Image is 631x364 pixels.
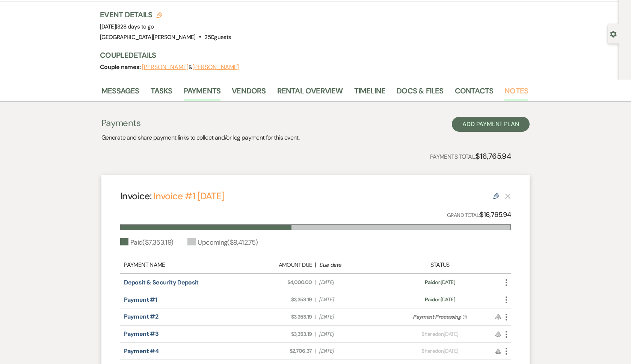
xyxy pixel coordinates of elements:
[243,261,312,269] div: Amount Due
[315,296,316,304] span: |
[413,313,460,320] span: Payment Processing
[243,347,312,355] span: $2,706.37
[392,347,488,355] div: on [DATE]
[101,117,299,129] h3: Payments
[100,33,196,41] span: [GEOGRAPHIC_DATA][PERSON_NAME]
[116,23,154,30] span: |
[610,30,617,37] button: Open lead details
[101,85,139,101] a: Messages
[319,330,388,338] span: [DATE]
[476,151,511,161] strong: $16,765.94
[153,190,224,202] a: Invoice #1 [DATE]
[124,278,198,286] a: Deposit & Security Deposit
[239,260,392,269] div: |
[430,150,511,162] p: Payments Total:
[315,330,316,338] span: |
[315,313,316,321] span: |
[452,117,530,132] button: Add Payment Plan
[100,9,231,20] h3: Event Details
[124,260,239,269] div: Payment Name
[392,296,488,304] div: on [DATE]
[151,85,172,101] a: Tasks
[463,315,467,319] span: ?
[425,296,435,303] span: Paid
[447,209,511,220] p: Grand Total:
[504,85,528,101] a: Notes
[315,347,316,355] span: |
[243,330,312,338] span: $3,353.19
[100,23,154,30] span: [DATE]
[425,279,435,286] span: Paid
[421,331,438,337] span: Shared
[319,261,388,269] div: Due date
[100,63,142,71] span: Couple names:
[243,296,312,304] span: $3,353.19
[100,50,521,60] h3: Couple Details
[392,330,488,338] div: on [DATE]
[204,33,231,41] span: 250 guests
[319,347,388,355] span: [DATE]
[277,85,343,101] a: Rental Overview
[124,313,158,320] a: Payment #2
[392,278,488,286] div: on [DATE]
[319,313,388,321] span: [DATE]
[421,347,438,354] span: Shared
[243,313,312,321] span: $3,353.19
[184,85,221,101] a: Payments
[120,238,173,248] div: Paid ( $7,353.19 )
[354,85,386,101] a: Timeline
[120,190,224,203] h4: Invoice:
[319,296,388,304] span: [DATE]
[319,278,388,286] span: [DATE]
[455,85,494,101] a: Contacts
[232,85,266,101] a: Vendors
[124,330,159,338] a: Payment #3
[315,278,316,286] span: |
[124,347,159,355] a: Payment #4
[480,210,511,219] strong: $16,765.94
[101,133,299,143] p: Generate and share payment links to collect and/or log payment for this event.
[192,64,239,70] button: [PERSON_NAME]
[117,23,154,30] span: 328 days to go
[142,63,239,71] span: &
[505,193,511,199] button: This payment plan cannot be deleted because it contains links that have been paid through Weven’s...
[187,238,258,248] div: Upcoming ( $9,412.75 )
[124,296,157,304] a: Payment #1
[397,85,443,101] a: Docs & Files
[243,278,312,286] span: $4,000.00
[142,64,189,70] button: [PERSON_NAME]
[392,260,488,269] div: Status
